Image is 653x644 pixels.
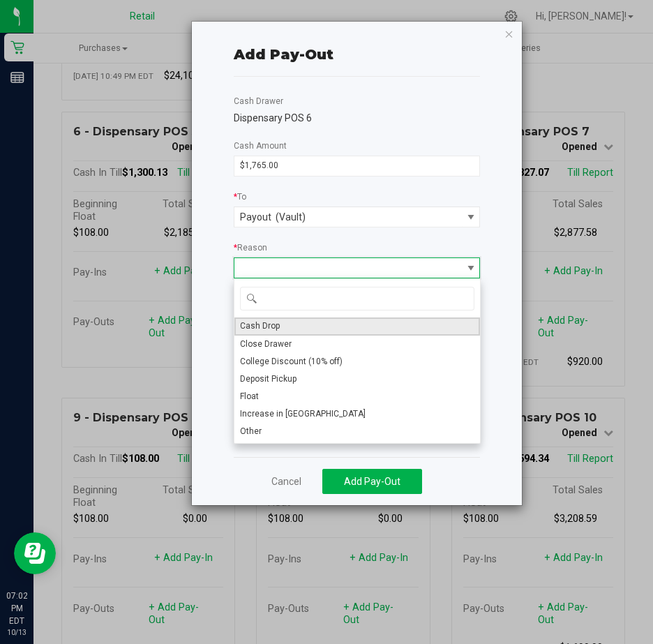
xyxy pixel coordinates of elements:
span: Cash Drop [240,320,280,332]
a: Cancel [271,474,301,489]
button: Select [462,207,479,227]
span: Cash Amount [234,141,287,151]
label: To [234,190,246,203]
span: Other [240,426,262,437]
span: Float [240,391,259,403]
span: Increase in [GEOGRAPHIC_DATA] [240,408,366,420]
span: College Discount (10% off) [240,356,343,368]
div: Add Pay-Out [234,44,333,65]
button: Add Pay-Out [322,469,422,494]
span: Payout [240,211,271,223]
span: Add Pay-Out [344,476,400,487]
button: Select [462,258,479,278]
div: Dispensary POS 6 [234,111,481,126]
span: Close Drawer [240,338,292,350]
span: Deposit Pickup [240,373,297,385]
label: Reason [234,241,267,254]
label: Cash Drawer [234,95,283,107]
span: (Vault) [276,211,306,223]
iframe: Resource center [14,532,56,574]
